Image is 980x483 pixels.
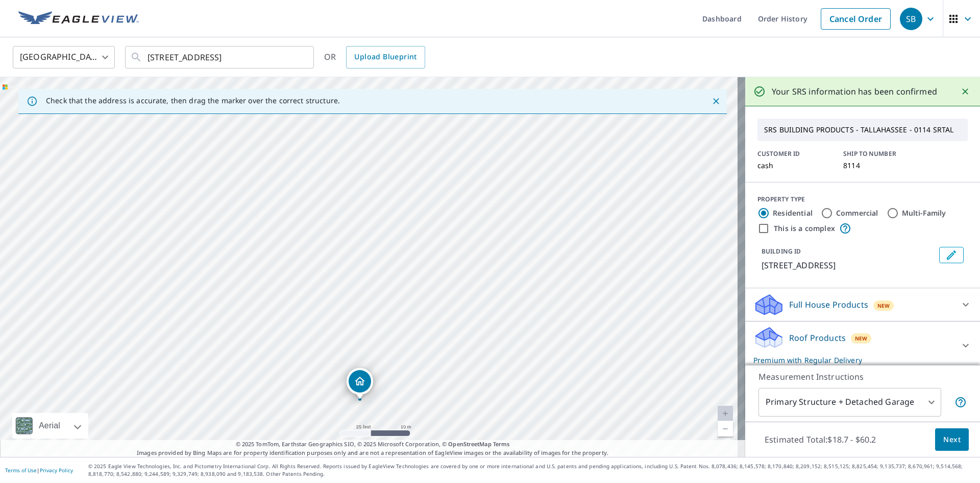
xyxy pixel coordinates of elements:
[718,421,733,436] a: Current Level 20, Zoom Out
[448,440,491,448] a: OpenStreetMap
[757,162,831,170] p: cash
[493,440,510,448] a: Terms
[877,302,890,310] span: New
[46,96,340,105] p: Check that the address is accurate, then drag the marker over the correct structure.
[758,388,941,417] div: Primary Structure + Detached Garage
[36,413,63,439] div: Aerial
[5,467,73,473] p: |
[959,85,972,98] button: Close
[900,8,922,30] div: SB
[346,46,425,68] a: Upload Blueprint
[843,149,917,158] p: SHIP TO NUMBER
[5,467,37,474] a: Terms of Use
[762,247,801,256] p: BUILDING ID
[821,8,891,30] a: Cancel Order
[836,208,878,218] label: Commercial
[753,355,953,365] p: Premium with Regular Delivery
[709,95,723,108] button: Close
[843,162,917,170] p: 8114
[943,433,961,446] span: Next
[40,467,73,474] a: Privacy Policy
[789,298,868,311] p: Full House Products
[324,46,425,68] div: OR
[718,406,733,421] a: Current Level 20, Zoom In Disabled
[954,396,967,408] span: Your report will include the primary structure and a detached garage if one exists.
[789,332,846,344] p: Roof Products
[12,413,88,439] div: Aerial
[773,208,813,218] label: Residential
[756,428,884,451] p: Estimated Total: $18.7 - $60.2
[18,11,139,27] img: EV Logo
[148,43,293,72] input: Search by address or latitude-longitude
[347,368,373,400] div: Dropped pin, building 1, Residential property, 7054 Grenville Rd Tallahassee, FL 32309
[774,223,835,234] label: This is a complex
[762,259,935,271] p: [STREET_ADDRESS]
[855,334,868,342] span: New
[88,463,975,478] p: © 2025 Eagle View Technologies, Inc. and Pictometry International Corp. All Rights Reserved. Repo...
[13,43,115,72] div: [GEOGRAPHIC_DATA]
[902,208,946,218] label: Multi-Family
[760,121,965,139] p: SRS BUILDING PRODUCTS - TALLAHASSEE - 0114 SRTAL
[753,326,972,365] div: Roof ProductsNewPremium with Regular Delivery
[935,428,969,451] button: Next
[772,85,937,98] p: Your SRS information has been confirmed
[939,247,964,263] button: Edit building 1
[236,440,510,449] span: © 2025 TomTom, Earthstar Geographics SIO, © 2025 Microsoft Corporation, ©
[758,371,967,383] p: Measurement Instructions
[753,292,972,317] div: Full House ProductsNew
[757,195,968,204] div: PROPERTY TYPE
[757,149,831,158] p: CUSTOMER ID
[354,51,416,63] span: Upload Blueprint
